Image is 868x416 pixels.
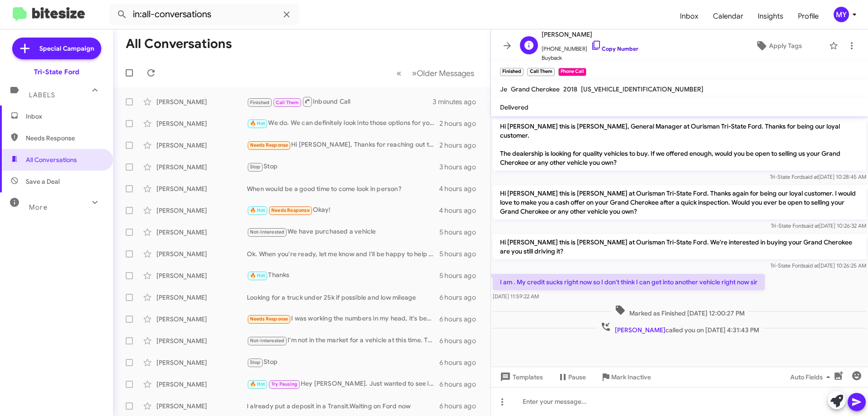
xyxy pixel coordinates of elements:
[563,85,577,93] span: 2018
[493,293,539,300] span: [DATE] 11:59:22 AM
[498,369,543,385] span: Templates
[750,3,791,29] a: Insights
[500,68,524,76] small: Finished
[156,184,247,193] div: [PERSON_NAME]
[493,118,866,171] p: Hi [PERSON_NAME] this is [PERSON_NAME], General Manager at Ourisman Tri-State Ford. Thanks for be...
[771,222,866,229] span: Tri-State Ford [DATE] 10:26:32 AM
[391,64,407,82] button: Previous
[247,205,439,215] div: Okay!
[770,262,866,269] span: Tri-State Ford [DATE] 10:26:25 AM
[439,141,483,150] div: 2 hours ago
[493,185,866,220] p: Hi [PERSON_NAME] this is [PERSON_NAME] at Ourisman Tri-State Ford. Thanks again for being our loy...
[791,3,826,29] a: Profile
[250,316,288,322] span: Needs Response
[593,369,658,385] button: Mark Inactive
[156,336,247,345] div: [PERSON_NAME]
[834,7,849,22] div: MY
[156,402,247,411] div: [PERSON_NAME]
[250,142,288,148] span: Needs Response
[156,358,247,367] div: [PERSON_NAME]
[439,402,483,411] div: 6 hours ago
[26,134,103,143] span: Needs Response
[126,37,232,51] h1: All Conversations
[542,53,638,62] span: Buyback
[439,184,483,193] div: 4 hours ago
[12,38,101,59] a: Special Campaign
[156,228,247,237] div: [PERSON_NAME]
[250,207,265,213] span: 🔥 Hot
[250,359,261,365] span: Stop
[247,402,439,411] div: I already put a deposit in a Transit.Waiting on Ford now
[247,357,439,368] div: Stop
[439,336,483,345] div: 6 hours ago
[558,68,586,76] small: Phone Call
[247,96,433,107] div: Inbound Call
[156,293,247,302] div: [PERSON_NAME]
[511,85,560,93] span: Grand Cherokee
[276,100,299,105] span: Call Them
[412,67,417,79] span: »
[156,315,247,324] div: [PERSON_NAME]
[247,293,439,302] div: Looking for a truck under 25k if possible and low mileage
[156,141,247,150] div: [PERSON_NAME]
[550,369,593,385] button: Pause
[156,163,247,172] div: [PERSON_NAME]
[250,338,285,344] span: Not-Interested
[250,229,285,235] span: Not-Interested
[271,381,297,387] span: Try Pausing
[247,335,439,346] div: I'm not in the market for a vehicle at this time. Thanks for reaching out
[826,7,858,22] button: MY
[26,155,77,164] span: All Conversations
[769,38,802,54] span: Apply Tags
[542,29,638,40] span: [PERSON_NAME]
[247,140,439,150] div: Hi [PERSON_NAME], Thanks for reaching out to me concerning the Miata. I am still interested and w...
[732,38,825,54] button: Apply Tags
[250,381,265,387] span: 🔥 Hot
[156,206,247,215] div: [PERSON_NAME]
[439,271,483,280] div: 5 hours ago
[396,67,401,79] span: «
[406,64,480,82] button: Next
[790,369,834,385] span: Auto Fields
[493,234,866,259] p: Hi [PERSON_NAME] this is [PERSON_NAME] at Ourisman Tri-State Ford. We're interested in buying you...
[156,380,247,389] div: [PERSON_NAME]
[247,227,439,237] div: We have purchased a vehicle
[439,380,483,389] div: 6 hours ago
[527,68,554,76] small: Call Them
[250,164,261,170] span: Stop
[247,270,439,281] div: Thanks
[250,100,270,105] span: Finished
[29,91,55,99] span: Labels
[156,271,247,280] div: [PERSON_NAME]
[433,97,483,106] div: 3 minutes ago
[803,222,819,229] span: said at
[34,67,79,77] div: Tri-State Ford
[802,173,818,180] span: said at
[156,119,247,128] div: [PERSON_NAME]
[247,314,439,324] div: I was working the numbers in my head, it's been a long time since I bought a vehicle and didn't t...
[26,112,103,121] span: Inbox
[271,207,310,213] span: Needs Response
[673,3,706,29] a: Inbox
[39,44,94,53] span: Special Campaign
[568,369,586,385] span: Pause
[26,177,60,186] span: Save a Deal
[493,274,765,290] p: I am . My credit sucks right now so I don't think I can get into another vehicle right now sir
[417,68,474,78] span: Older Messages
[542,40,638,53] span: [PHONE_NUMBER]
[247,249,439,258] div: Ok. When you're ready, let me know and I'll be happy to help you out with a new Bronco.
[439,358,483,367] div: 6 hours ago
[783,369,841,385] button: Auto Fields
[439,249,483,258] div: 5 hours ago
[597,321,763,335] span: called you on [DATE] 4:31:43 PM
[250,120,265,126] span: 🔥 Hot
[439,119,483,128] div: 2 hours ago
[392,64,480,82] nav: Page navigation example
[247,118,439,129] div: We do. We can definitely look into those options for you [DATE].
[706,3,750,29] a: Calendar
[803,262,819,269] span: said at
[611,369,651,385] span: Mark Inactive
